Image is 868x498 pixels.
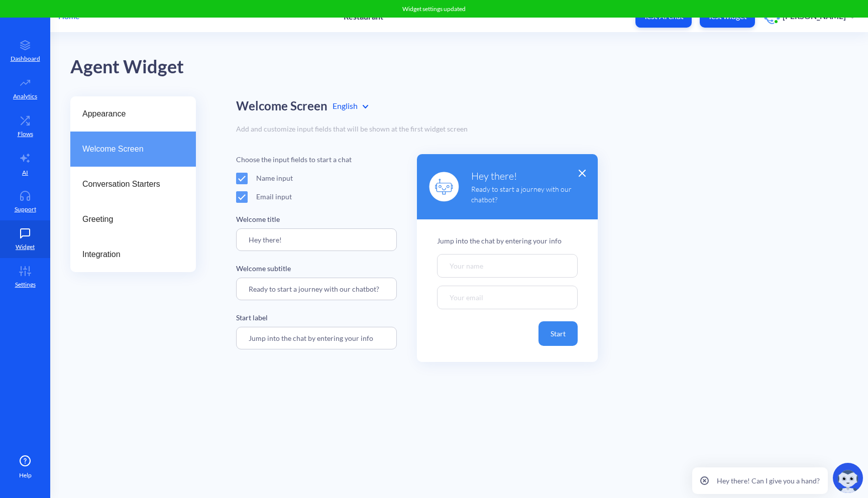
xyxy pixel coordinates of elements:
[717,475,820,486] p: Hey there! Can I give you a hand?
[437,286,578,309] div: Your email
[13,92,37,101] p: Analytics
[236,312,397,323] p: Start label
[236,327,397,349] input: Start label
[15,280,36,289] p: Settings
[18,130,33,139] p: Flows
[11,54,40,63] p: Dashboard
[70,96,196,132] a: Appearance
[833,463,863,493] img: copilot-icon.svg
[82,143,176,155] span: Welcome Screen
[22,168,28,177] p: AI
[236,154,397,165] div: Choose the input fields to start a chat
[82,108,176,120] span: Appearance
[429,172,459,202] img: logo
[82,213,176,225] span: Greeting
[70,53,868,81] div: Agent Widget
[437,235,578,246] div: Jump into the chat by entering your info
[16,242,35,252] p: Widget
[70,167,196,202] a: Conversation Starters
[82,248,176,261] span: Integration
[402,5,466,13] span: Widget settings updated
[70,237,196,272] a: Integration
[236,99,328,113] h2: Welcome Screen
[471,169,579,184] p: Hey there!
[70,132,196,167] a: Welcome Screen
[236,173,397,183] div: Name input
[82,178,176,190] span: Conversation Starters
[538,321,578,346] div: Start
[236,123,848,134] div: Add and customize input fields that will be shown at the first widget screen
[333,100,368,112] div: English
[236,228,397,251] input: title
[236,191,397,202] div: Email input
[15,205,36,214] p: Support
[236,278,397,300] input: subtitle
[236,214,397,224] p: Welcome title
[437,254,578,278] div: Your name
[19,471,32,480] span: Help
[236,263,397,274] p: Welcome subtitle
[70,202,196,237] a: Greeting
[471,184,579,205] p: Ready to start a journey with our chatbot?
